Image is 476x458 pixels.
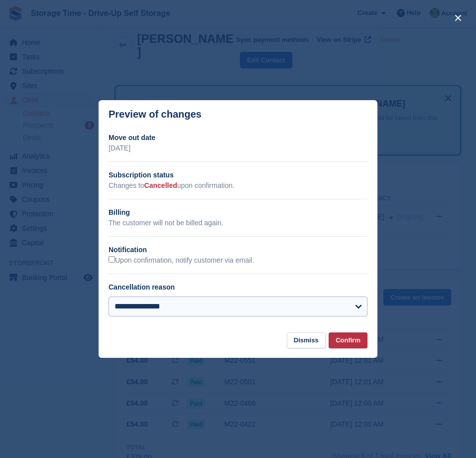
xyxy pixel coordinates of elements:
p: Changes to upon confirmation. [109,180,367,191]
button: close [450,10,466,26]
button: Confirm [329,332,367,349]
label: Upon confirmation, notify customer via email. [109,256,254,265]
input: Upon confirmation, notify customer via email. [109,256,115,263]
p: Preview of changes [109,109,202,120]
p: [DATE] [109,143,367,153]
h2: Move out date [109,133,367,143]
h2: Billing [109,207,367,218]
p: The customer will not be billed again. [109,218,367,228]
button: Dismiss [287,332,326,349]
h2: Notification [109,245,367,255]
label: Cancellation reason [109,283,175,291]
h2: Subscription status [109,170,367,180]
span: Cancelled [144,181,177,189]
